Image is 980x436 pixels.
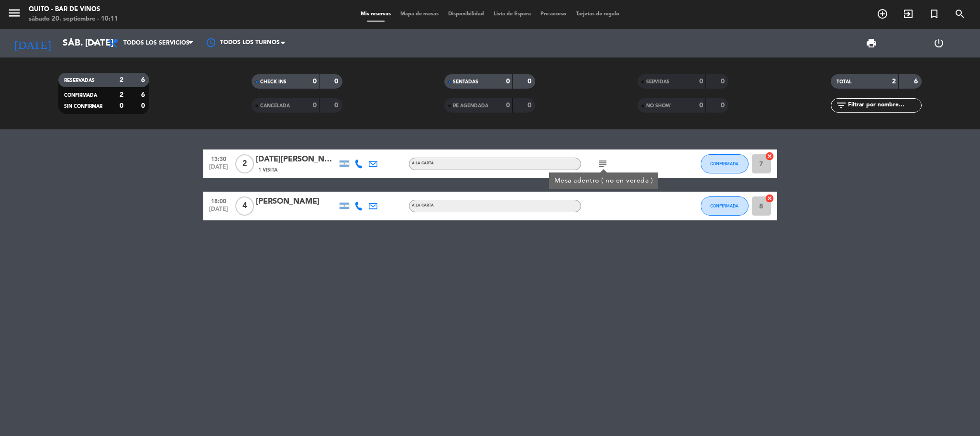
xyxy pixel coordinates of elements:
[765,194,774,203] i: cancel
[905,29,973,57] div: LOG OUT
[597,158,608,170] i: subject
[506,78,510,85] strong: 0
[256,153,337,166] div: [DATE][PERSON_NAME]
[64,104,102,109] span: SIN CONFIRMAR
[646,103,671,108] span: NO SHOW
[89,37,100,49] i: arrow_drop_down
[313,102,317,109] strong: 0
[412,204,434,207] span: A LA CARTA
[258,166,277,174] span: 1 Visita
[334,102,340,109] strong: 0
[356,11,396,17] span: Mis reservas
[554,176,653,186] div: Mesa adentro ( no en vereda )
[443,11,489,17] span: Disponibilidad
[506,102,510,109] strong: 0
[721,78,727,85] strong: 0
[933,37,945,49] i: power_settings_new
[7,6,22,20] i: menu
[120,103,123,109] strong: 0
[141,92,147,98] strong: 6
[141,77,147,83] strong: 6
[892,78,896,85] strong: 2
[877,8,888,20] i: add_circle_outline
[836,100,847,111] i: filter_list
[207,153,231,164] span: 13:30
[120,77,123,83] strong: 2
[260,80,286,84] span: CHECK INS
[120,92,123,98] strong: 2
[313,78,317,85] strong: 0
[646,80,670,84] span: SERVIDAS
[489,11,536,17] span: Lista de Espera
[528,78,533,85] strong: 0
[64,93,97,98] span: CONFIRMADA
[334,78,340,85] strong: 0
[928,8,940,20] i: turned_in_not
[207,195,231,206] span: 18:00
[903,8,914,20] i: exit_to_app
[699,102,703,109] strong: 0
[847,100,921,111] input: Filtrar por nombre...
[528,102,533,109] strong: 0
[453,80,478,84] span: SENTADAS
[396,11,443,17] span: Mapa de mesas
[765,151,774,161] i: cancel
[7,33,58,54] i: [DATE]
[235,196,254,216] span: 4
[29,5,118,14] div: Quito - Bar de Vinos
[954,8,966,20] i: search
[721,102,727,109] strong: 0
[536,11,571,17] span: Pre-acceso
[64,78,95,83] span: RESERVADAS
[914,78,920,85] strong: 6
[571,11,624,17] span: Tarjetas de regalo
[701,154,749,173] button: CONFIRMADA
[699,78,703,85] strong: 0
[260,103,290,108] span: CANCELADA
[710,203,738,208] span: CONFIRMADA
[207,206,231,217] span: [DATE]
[837,80,851,84] span: TOTAL
[453,103,488,108] span: RE AGENDADA
[141,103,147,109] strong: 0
[866,37,877,49] span: print
[123,40,189,46] span: Todos los servicios
[7,6,22,23] button: menu
[710,161,738,166] span: CONFIRMADA
[235,154,254,173] span: 2
[701,196,749,216] button: CONFIRMADA
[412,161,434,165] span: A LA CARTA
[256,195,337,208] div: [PERSON_NAME]
[207,164,231,175] span: [DATE]
[29,14,118,24] div: sábado 20. septiembre - 10:11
